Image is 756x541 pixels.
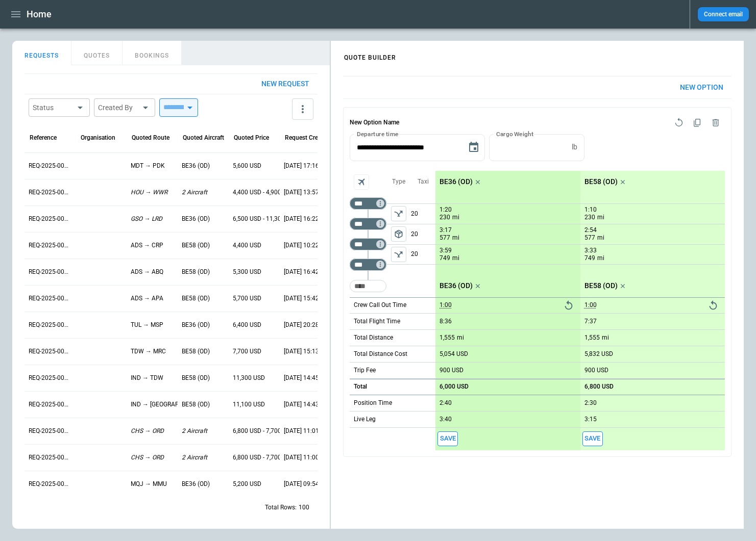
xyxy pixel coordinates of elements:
[602,333,609,342] p: mi
[354,317,400,326] p: Total Flight Time
[670,114,688,132] span: Reset quote option
[452,254,459,263] p: mi
[391,226,406,242] button: left aligned
[182,347,210,356] p: BE58 (OD)
[584,334,600,342] p: 1,555
[131,241,163,250] p: ADS → CRP
[284,427,319,435] p: [DATE] 11:01
[354,399,392,407] p: Position Time
[284,480,319,488] p: [DATE] 09:54
[584,254,595,263] p: 749
[561,298,576,313] button: Reset
[182,294,210,303] p: BE58 (OD)
[391,226,406,242] span: Type of sector
[672,76,731,98] button: New Option
[350,280,386,292] div: Too short
[705,298,721,313] button: Reset
[284,215,319,223] p: [DATE] 16:22
[392,177,405,186] p: Type
[33,102,74,113] div: Status
[285,134,328,141] div: Request Created At (UTC-05:00)
[284,453,319,462] p: [DATE] 11:00
[265,503,297,512] p: Total Rows:
[29,427,71,435] p: REQ-2025-000243
[233,268,261,276] p: 5,300 USD
[584,234,595,242] p: 577
[29,347,71,356] p: REQ-2025-000246
[233,453,295,462] p: 6,800 USD - 7,700 USD
[357,130,399,138] label: Departure time
[584,281,618,290] p: BE58 (OD)
[233,400,265,409] p: 11,100 USD
[182,215,210,223] p: BE36 (OD)
[284,347,319,356] p: [DATE] 15:13
[706,114,725,132] span: Delete quote option
[584,367,608,374] p: 900 USD
[354,301,406,310] p: Crew Call Out Time
[284,162,319,170] p: [DATE] 17:16
[411,224,435,244] p: 20
[597,234,604,242] p: mi
[350,218,386,230] div: Too short
[496,130,533,138] label: Cargo Weight
[292,98,313,120] button: more
[411,245,435,264] p: 20
[440,206,452,214] p: 1:20
[29,294,71,303] p: REQ-2025-000248
[27,8,52,20] h1: Home
[440,399,452,407] p: 2:40
[12,41,71,65] button: REQUESTS
[440,234,450,242] p: 577
[350,197,386,210] div: Too short
[584,301,597,309] p: 1:00
[182,321,210,329] p: BE36 (OD)
[182,241,210,250] p: BE58 (OD)
[29,215,71,223] p: REQ-2025-000251
[233,162,261,170] p: 5,600 USD
[354,383,367,390] h6: Total
[182,188,207,197] p: 2 Aircraft
[582,431,603,446] button: Save
[131,162,165,170] p: MDT → PDK
[572,143,577,151] p: lb
[584,206,597,214] p: 1:10
[284,268,319,276] p: [DATE] 16:42
[440,254,450,263] p: 749
[440,177,473,186] p: BE36 (OD)
[584,247,597,254] p: 3:33
[391,206,406,221] button: left aligned
[29,453,71,462] p: REQ-2025-000242
[29,400,71,409] p: REQ-2025-000244
[437,431,458,446] span: Save this aircraft quote and copy details to clipboard
[233,321,261,329] p: 6,400 USD
[131,321,163,329] p: TUL → MSP
[183,134,224,141] div: Quoted Aircraft
[354,350,407,358] p: Total Distance Cost
[131,188,167,197] p: HOU → WWR
[440,301,452,309] p: 1:00
[452,234,459,242] p: mi
[182,374,210,382] p: BE58 (OD)
[440,367,464,374] p: 900 USD
[233,294,261,303] p: 5,700 USD
[584,416,597,423] p: 3:15
[30,134,57,141] div: Reference
[131,215,162,223] p: GSO → LRD
[131,400,209,409] p: IND → [GEOGRAPHIC_DATA]
[354,415,376,424] p: Live Leg
[437,431,458,446] button: Save
[71,41,123,65] button: QUOTES
[394,229,404,239] span: package_2
[440,318,452,325] p: 8:36
[350,114,399,132] h6: New Option Name
[81,134,115,141] div: Organisation
[331,68,744,465] div: scrollable content
[131,374,163,382] p: IND → TDW
[29,188,71,197] p: REQ-2025-000252
[182,427,207,435] p: 2 Aircraft
[411,204,435,224] p: 20
[584,350,613,358] p: 5,832 USD
[182,480,210,488] p: BE36 (OD)
[299,503,309,512] p: 100
[457,333,464,342] p: mi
